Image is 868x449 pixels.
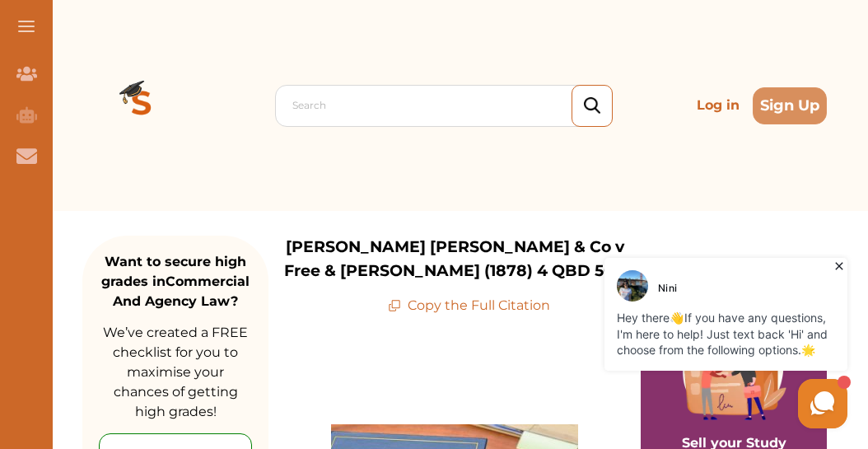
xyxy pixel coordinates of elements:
p: Log in [690,89,746,122]
span: We’ve created a FREE checklist for you to maximise your chances of getting high grades! [103,325,248,419]
iframe: HelpCrunch [473,254,852,433]
strong: Want to secure high grades in Commercial And Agency Law ? [101,254,250,309]
img: Logo [82,46,201,165]
button: Sign Up [753,87,827,124]
p: Copy the Full Citation [388,296,550,316]
img: search_icon [584,97,600,115]
p: [PERSON_NAME] [PERSON_NAME] & Co v Free & [PERSON_NAME] (1878) 4 QBD 500 [268,236,641,283]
